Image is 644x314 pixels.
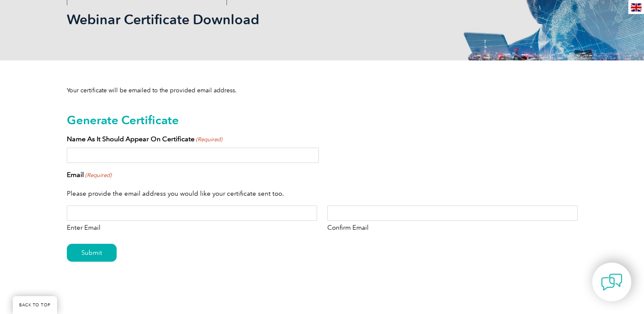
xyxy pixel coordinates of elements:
img: en [631,3,641,11]
div: Please provide the email address you would like your certificate sent too. [67,183,578,206]
input: Submit [67,244,117,262]
label: Enter Email [67,221,317,233]
h2: Generate Certificate [67,113,578,127]
h2: Webinar Certificate Download [67,13,424,26]
img: contact-chat.png [601,271,622,293]
label: Name As It Should Appear On Certificate [67,134,222,144]
a: BACK TO TOP [13,296,57,314]
legend: Email [67,170,112,180]
label: Confirm Email [327,221,578,233]
span: (Required) [195,135,222,144]
span: (Required) [84,171,112,180]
